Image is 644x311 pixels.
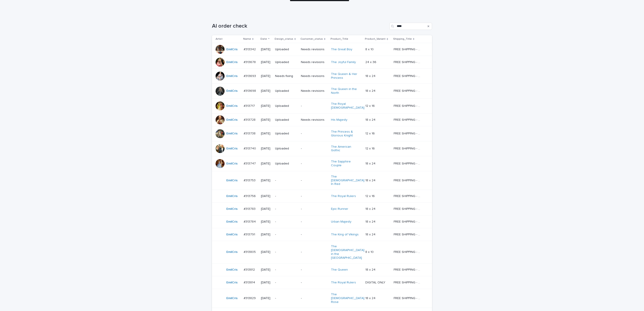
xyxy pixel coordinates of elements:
[301,296,327,300] p: -
[394,249,423,254] p: FREE SHIPPING - preview in 1-2 business days, after your approval delivery will take 5-10 b.d.
[394,219,423,224] p: FREE SHIPPING - preview in 1-2 business days, after your approval delivery will take 5-10 b.d.
[226,48,238,51] a: EmilCris
[394,73,423,78] p: FREE SHIPPING - preview in 1-2 business days, after your approval delivery will take 5-10 b.d.
[212,276,432,289] tr: EmilCris #313814#313814 [DATE]--The Royal Rulers DIGITAL ONLYDIGITAL ONLY FREE SHIPPING - preview...
[301,74,327,78] p: Needs revisions
[394,280,423,285] p: FREE SHIPPING - preview in 1-2 business days, after your approval delivery will take 5-10 b.d.
[244,146,257,151] p: #313740
[212,126,432,141] tr: EmilCris #313738#313738 [DATE]Uploaded-The Princess & Glorious Knight 12 x 1612 x 16 FREE SHIPPIN...
[275,89,297,93] p: Uploaded
[212,83,432,99] tr: EmilCris #313698#313698 [DATE]UploadedNeeds revisionsThe Queen in the North 18 x 2418 x 24 FREE S...
[275,207,297,211] p: -
[244,73,257,78] p: #313693
[261,194,271,198] p: [DATE]
[301,233,327,237] p: -
[331,48,352,51] a: The Great Boy
[365,161,376,166] p: 18 x 24
[244,249,257,254] p: #313805
[331,145,359,153] a: The American Gothic
[212,203,432,215] tr: EmilCris #313783#313783 [DATE]--Epic Runner 18 x 2418 x 24 FREE SHIPPING - preview in 1-2 busines...
[394,161,423,166] p: FREE SHIPPING - preview in 1-2 business days, after your approval delivery will take 5-10 b.d.
[261,60,271,64] p: [DATE]
[226,147,238,151] a: EmilCris
[394,131,423,136] p: FREE SHIPPING - preview in 1-2 business days, after your approval delivery will take 5-10 b.d.
[212,289,432,308] tr: EmilCris #313829#313829 [DATE]--The [DEMOGRAPHIC_DATA] Rose 18 x 2418 x 24 FREE SHIPPING - previe...
[275,281,297,285] p: -
[275,147,297,151] p: Uploaded
[261,104,271,108] p: [DATE]
[365,117,376,122] p: 18 x 24
[226,220,238,224] a: EmilCris
[212,171,432,190] tr: EmilCris #313753#313753 [DATE]--The [DEMOGRAPHIC_DATA] In Red 18 x 2418 x 24 FREE SHIPPING - prev...
[261,250,271,254] p: [DATE]
[226,194,238,198] a: EmilCris
[226,74,238,78] a: EmilCris
[244,267,256,272] p: #313812
[275,250,297,254] p: -
[331,268,348,272] a: The Queen
[331,118,347,122] a: His Majesty
[226,207,238,211] a: EmilCris
[301,60,327,64] p: Needs revisions
[212,241,432,263] tr: EmilCris #313805#313805 [DATE]--The [DEMOGRAPHIC_DATA] in the [GEOGRAPHIC_DATA] 8 x 108 x 10 FREE...
[226,233,238,237] a: EmilCris
[301,281,327,285] p: -
[244,59,257,64] p: #313678
[216,37,223,42] p: Artist
[365,267,376,272] p: 18 x 24
[212,190,432,203] tr: EmilCris #313756#313756 [DATE]--The Royal Rulers 12 x 1612 x 16 FREE SHIPPING - preview in 1-2 bu...
[275,268,297,272] p: -
[261,233,271,237] p: [DATE]
[331,87,359,95] a: The Queen in the North
[365,280,386,285] p: DIGITAL ONLY
[261,179,271,182] p: [DATE]
[212,56,432,69] tr: EmilCris #313678#313678 [DATE]UploadedNeeds revisionsThe Joyful Family 24 x 3624 x 36 FREE SHIPPI...
[365,73,376,78] p: 18 x 24
[301,147,327,151] p: -
[394,267,423,272] p: FREE SHIPPING - preview in 1-2 business days, after your approval delivery will take 5-10 b.d.
[275,132,297,136] p: Uploaded
[394,88,423,93] p: FREE SHIPPING - preview in 1-2 business days, after your approval delivery will take 5-10 b.d.
[365,206,376,211] p: 18 x 24
[301,132,327,136] p: -
[212,99,432,114] tr: EmilCris #313717#313717 [DATE]Uploaded-The Royal [DEMOGRAPHIC_DATA] 12 x 1612 x 16 FREE SHIPPING ...
[331,72,359,80] a: The Queen & Her Princess
[226,296,238,300] a: EmilCris
[331,130,359,138] a: The Princess & Glorious Knight
[261,268,271,272] p: [DATE]
[301,268,327,272] p: -
[394,206,423,211] p: FREE SHIPPING - preview in 1-2 business days, after your approval delivery will take 5-10 b.d.
[331,207,348,211] a: Epic Runner
[394,146,423,151] p: FREE SHIPPING - preview in 1-2 business days, after your approval delivery will take 5-10 b.d.
[394,296,423,300] p: FREE SHIPPING - preview in 1-2 business days, after your approval delivery will take 5-10 b.d.
[365,47,375,51] p: 8 x 10
[244,117,256,122] p: #313728
[226,89,238,93] a: EmilCris
[275,118,297,122] p: Uploaded
[365,146,376,151] p: 12 x 16
[226,268,238,272] a: EmilCris
[226,281,238,285] a: EmilCris
[226,162,238,166] a: EmilCris
[394,178,423,182] p: FREE SHIPPING - preview in 1-2 business days, after your approval delivery will take 5-10 b.d.
[394,193,423,198] p: FREE SHIPPING - preview in 1-2 business days, after your approval delivery will take 5-10 b.d.
[275,220,297,224] p: -
[212,23,388,29] h1: AI order check
[244,232,256,237] p: #313791
[301,118,327,122] p: Needs revisions
[212,156,432,171] tr: EmilCris #313747#313747 [DATE]Uploaded-The Sapphire Couple 18 x 2418 x 24 FREE SHIPPING - preview...
[212,113,432,126] tr: EmilCris #313728#313728 [DATE]UploadedNeeds revisionsHis Majesty 18 x 2418 x 24 FREE SHIPPING - p...
[301,89,327,93] p: Needs revisions
[301,162,327,166] p: -
[261,48,271,51] p: [DATE]
[261,162,271,166] p: [DATE]
[260,37,267,42] p: Date
[244,161,257,166] p: #313747
[244,47,257,51] p: #313342
[275,194,297,198] p: -
[275,179,297,182] p: -
[261,132,271,136] p: [DATE]
[365,178,376,182] p: 18 x 24
[212,69,432,84] tr: EmilCris #313693#313693 [DATE]Needs fixingNeeds revisionsThe Queen & Her Princess 18 x 2418 x 24 ...
[365,37,386,42] p: Product_Variant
